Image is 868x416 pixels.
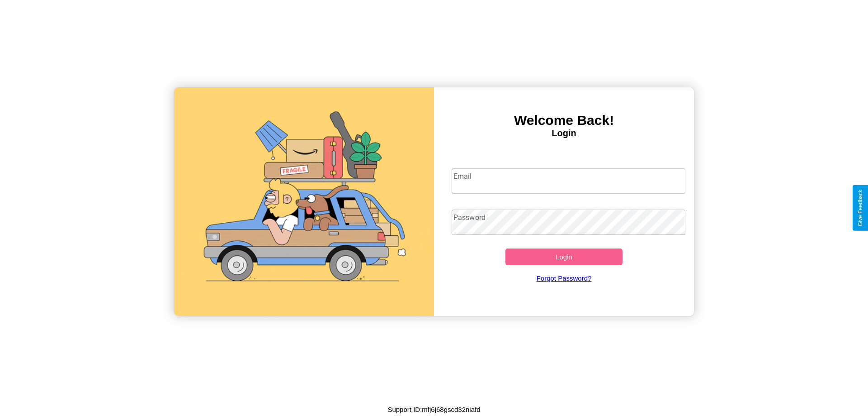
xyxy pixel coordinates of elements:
[434,113,694,128] h3: Welcome Back!
[434,128,694,139] h4: Login
[447,265,681,291] a: Forgot Password?
[387,403,480,416] p: Support ID: mfj6j68gscd32niafd
[505,249,623,265] button: Login
[857,190,863,226] div: Give Feedback
[174,87,434,316] img: gif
